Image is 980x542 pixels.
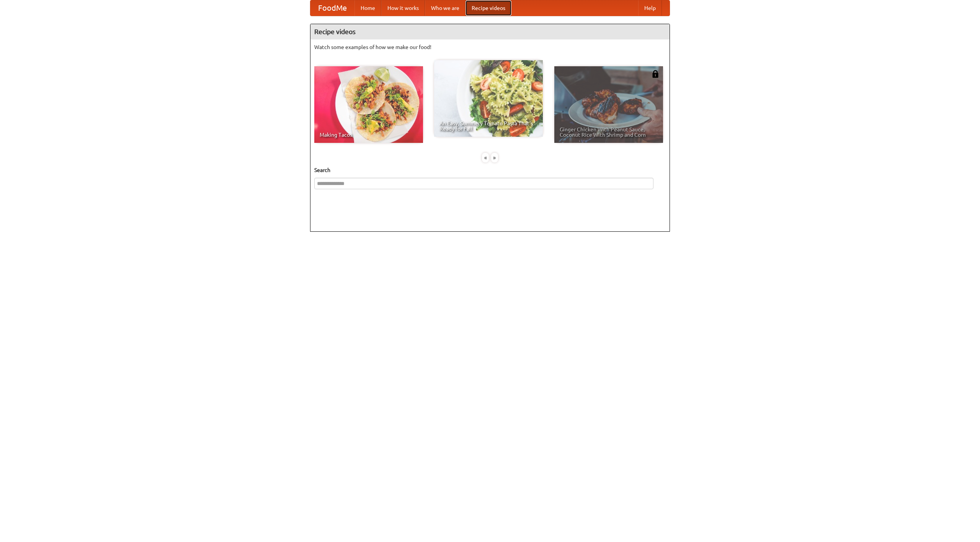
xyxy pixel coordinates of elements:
a: Making Tacos [314,66,423,143]
a: How it works [381,0,425,16]
a: Help [638,0,662,16]
span: Making Tacos [320,132,418,138]
a: An Easy, Summery Tomato Pasta That's Ready for Fall [434,60,543,137]
span: An Easy, Summery Tomato Pasta That's Ready for Fall [439,121,537,131]
a: Who we are [425,0,465,16]
p: Watch some examples of how we make our food! [314,43,666,51]
h5: Search [314,166,666,174]
img: 483408.png [652,70,659,78]
h4: Recipe videos [310,24,670,39]
a: FoodMe [310,0,354,16]
div: » [491,153,498,162]
div: « [482,153,489,162]
a: Home [354,0,381,16]
a: Recipe videos [465,0,511,16]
